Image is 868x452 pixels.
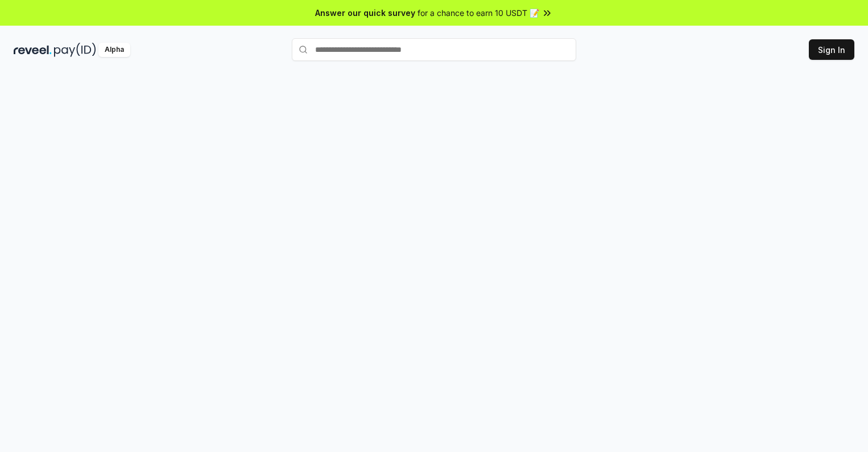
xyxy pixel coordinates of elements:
[315,7,415,19] span: Answer our quick survey
[14,43,52,57] img: reveel_dark
[54,43,96,57] img: pay_id
[98,43,130,57] div: Alpha
[809,39,854,60] button: Sign In
[418,7,539,19] span: for a chance to earn 10 USDT 📝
